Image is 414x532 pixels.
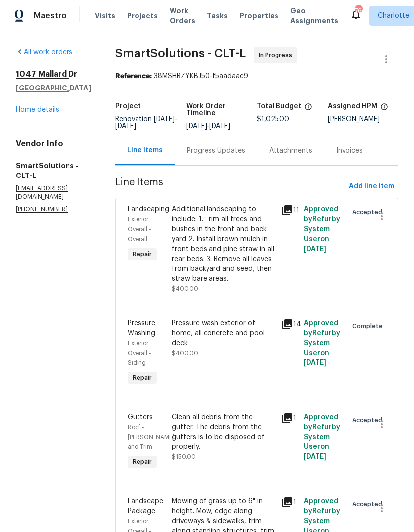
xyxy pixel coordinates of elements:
div: Additional landscaping to include: 1. Trim all trees and bushes in the front and back yard 2. Ins... [172,204,276,284]
span: $150.00 [172,454,196,460]
span: Complete [352,321,387,331]
span: [DATE] [304,359,326,366]
div: Line Items [127,145,163,155]
span: Accepted [352,499,386,509]
span: Gutters [128,414,153,421]
div: 38MSHRZYKBJ50-f5aadaae9 [115,71,398,81]
h5: Assigned HPM [328,103,377,110]
div: 14 [281,318,297,330]
span: The total cost of line items that have been proposed by Opendoor. This sum includes line items th... [304,103,312,116]
span: The hpm assigned to this work order. [380,103,388,116]
span: Approved by Refurby System User on [304,320,340,366]
span: Add line item [349,180,394,193]
span: Tasks [207,12,228,19]
div: 1 [281,496,297,508]
span: Projects [127,11,158,21]
span: Work Orders [170,6,195,26]
b: Reference: [115,73,152,80]
span: [DATE] [304,453,326,460]
span: Renovation [115,116,177,130]
span: Visits [95,11,115,21]
span: Exterior Overall - Siding [128,340,151,366]
span: SmartSolutions - CLT-L [115,47,246,59]
span: Landscape Package [128,498,163,515]
span: [DATE] [209,123,230,130]
div: [PERSON_NAME] [328,116,399,123]
h5: Work Order Timeline [186,103,257,117]
span: Maestro [34,11,67,21]
span: Approved by Refurby System User on [304,414,340,460]
span: Line Items [115,177,345,196]
span: Geo Assignments [290,6,338,26]
div: Progress Updates [187,146,245,156]
span: $400.00 [172,286,198,292]
span: In Progress [259,50,296,60]
span: Repair [129,249,156,259]
span: Approved by Refurby System User on [304,206,340,253]
span: Exterior Overall - Overall [128,216,151,242]
span: [DATE] [304,246,326,253]
div: 1 [281,412,297,424]
span: Landscaping [128,206,169,213]
span: Accepted [352,415,386,425]
span: Properties [240,11,278,21]
h5: Project [115,103,141,110]
span: Roof - [PERSON_NAME] and Trim [128,424,175,450]
span: Charlotte [378,11,409,21]
a: All work orders [16,49,72,56]
span: Accepted [352,207,386,217]
button: Add line item [345,177,398,196]
div: Clean all debris from the gutter. The debris from the gutters is to be disposed of properly. [172,412,276,452]
h5: SmartSolutions - CLT-L [16,161,91,180]
h5: Total Budget [257,103,301,110]
div: Attachments [269,146,312,156]
span: [DATE] [154,116,175,123]
div: 76 [355,6,362,16]
span: $1,025.00 [257,116,289,123]
span: - [186,123,230,130]
span: $400.00 [172,350,198,356]
span: Repair [129,373,156,383]
span: Pressure Washing [128,320,155,337]
span: [DATE] [115,123,136,130]
span: Repair [129,457,156,467]
div: Invoices [336,146,363,156]
a: Home details [16,106,59,113]
div: 11 [281,204,297,216]
h4: Vendor Info [16,139,91,149]
span: - [115,116,177,130]
span: [DATE] [186,123,207,130]
div: Pressure wash exterior of home, all concrete and pool deck [172,318,276,348]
